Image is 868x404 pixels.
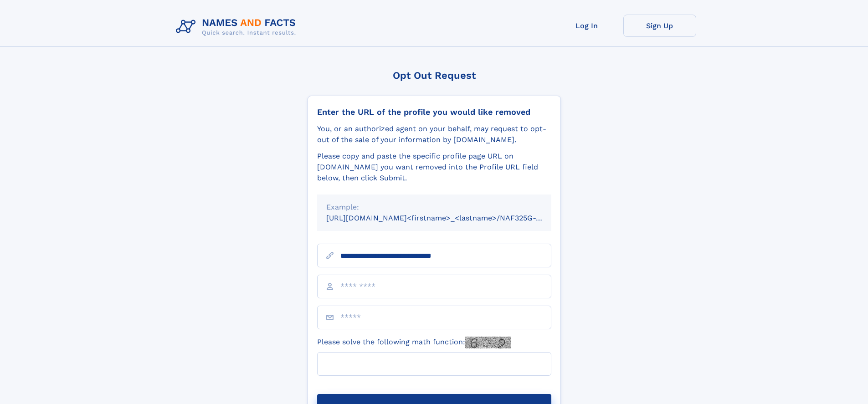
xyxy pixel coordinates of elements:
div: Opt Out Request [308,70,561,81]
small: [URL][DOMAIN_NAME]<firstname>_<lastname>/NAF325G-xxxxxxxx [326,214,569,222]
img: Logo Names and Facts [172,15,303,39]
div: You, or an authorized agent on your behalf, may request to opt-out of the sale of your informatio... [317,123,551,145]
a: Log In [550,15,623,37]
label: Please solve the following math function: [317,337,511,348]
div: Enter the URL of the profile you would like removed [317,107,551,117]
div: Please copy and paste the specific profile page URL on [DOMAIN_NAME] you want removed into the Pr... [317,151,551,184]
div: Example: [326,202,542,213]
a: Sign Up [623,15,696,37]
